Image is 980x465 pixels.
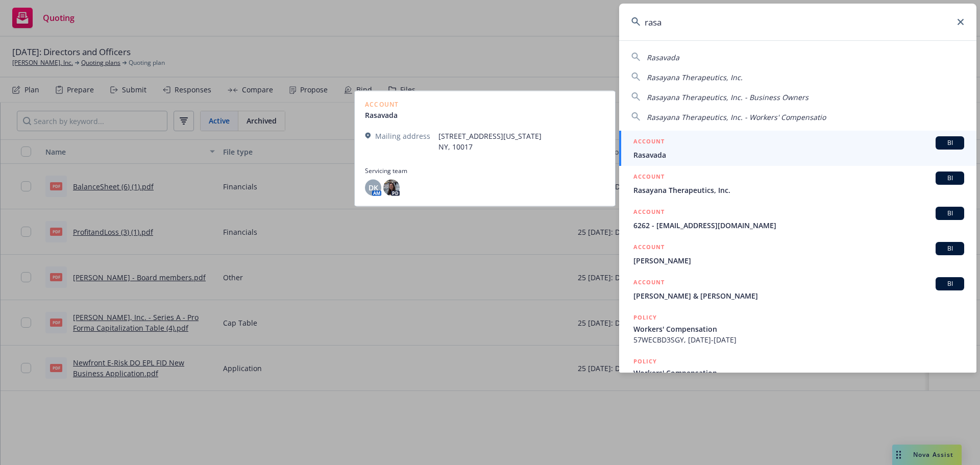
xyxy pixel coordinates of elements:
span: [PERSON_NAME] [633,255,964,266]
h5: POLICY [633,356,657,366]
span: Rasavada [647,53,679,62]
h5: POLICY [633,312,657,323]
span: Rasavada [633,150,964,160]
span: BI [940,138,960,148]
span: Workers' Compensation [633,324,964,334]
a: POLICYWorkers' Compensation [619,351,976,395]
span: Workers' Compensation [633,368,964,378]
span: Rasayana Therapeutics, Inc. - Business Owners [647,92,808,102]
span: Rasayana Therapeutics, Inc. - Workers' Compensatio [647,112,826,122]
h5: ACCOUNT [633,277,665,289]
span: Rasayana Therapeutics, Inc. [633,185,964,195]
h5: ACCOUNT [633,136,665,149]
a: ACCOUNTBIRasayana Therapeutics, Inc. [619,166,976,201]
h5: ACCOUNT [633,172,665,184]
span: BI [940,244,960,253]
span: 57WECBD3SGY, [DATE]-[DATE] [633,334,964,345]
h5: ACCOUNT [633,207,665,219]
span: [PERSON_NAME] & [PERSON_NAME] [633,290,964,301]
span: BI [940,279,960,288]
span: BI [940,209,960,218]
a: ACCOUNTBI6262 - [EMAIL_ADDRESS][DOMAIN_NAME] [619,201,976,236]
span: BI [940,174,960,183]
span: 6262 - [EMAIL_ADDRESS][DOMAIN_NAME] [633,220,964,231]
a: POLICYWorkers' Compensation57WECBD3SGY, [DATE]-[DATE] [619,307,976,351]
h5: ACCOUNT [633,242,665,254]
a: ACCOUNTBI[PERSON_NAME] [619,236,976,272]
a: ACCOUNTBI[PERSON_NAME] & [PERSON_NAME] [619,272,976,307]
a: ACCOUNTBIRasavada [619,131,976,166]
span: Rasayana Therapeutics, Inc. [647,72,743,82]
input: Search... [619,4,976,40]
